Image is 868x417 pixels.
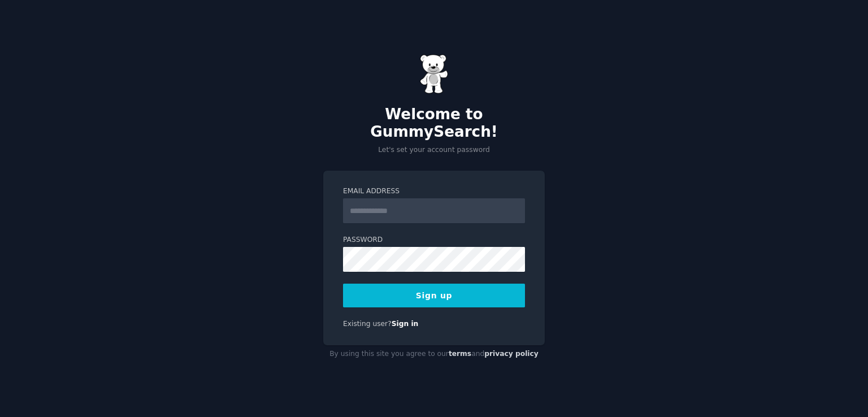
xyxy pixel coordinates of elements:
label: Email Address [343,186,525,197]
p: Let's set your account password [323,145,545,155]
button: Sign up [343,284,525,307]
a: Sign in [392,320,419,328]
img: Gummy Bear [420,54,448,94]
div: By using this site you agree to our and [323,345,545,363]
a: privacy policy [484,350,539,358]
label: Password [343,235,525,245]
a: terms [449,350,471,358]
h2: Welcome to GummySearch! [323,106,545,141]
span: Existing user? [343,320,392,328]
